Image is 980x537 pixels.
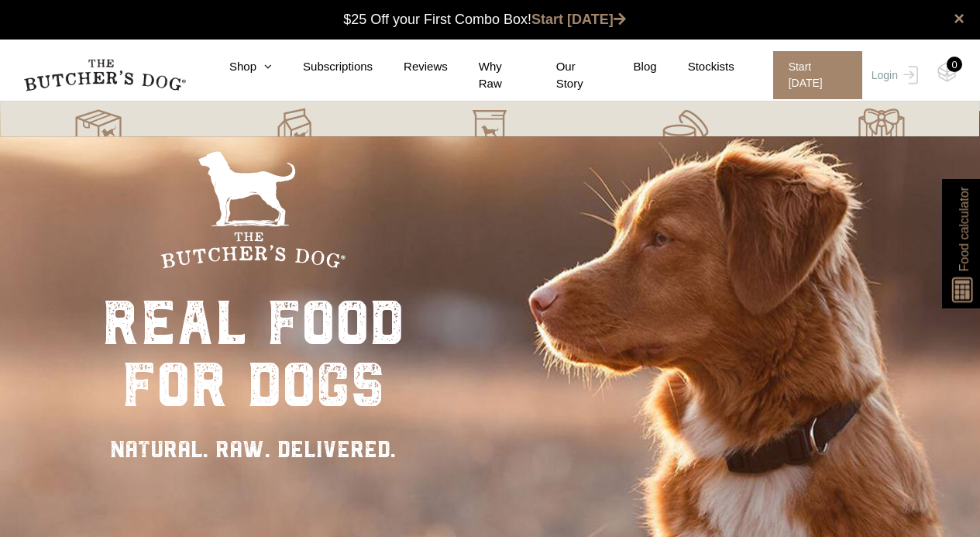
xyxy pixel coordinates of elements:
div: 0 [947,57,962,72]
a: Subscriptions [272,58,373,76]
a: Start [DATE] [758,51,868,99]
div: NATURAL. RAW. DELIVERED. [102,432,404,466]
a: Login [868,51,918,99]
a: Stockists [657,58,734,76]
a: Shop [198,58,272,76]
a: close [954,9,965,28]
a: Blog [603,58,657,76]
img: TBD_Cart-Empty.png [937,62,957,82]
span: Food calculator [954,187,973,271]
a: Reviews [373,58,448,76]
a: Why Raw [448,58,525,93]
a: Our Story [525,58,603,93]
span: Start [DATE] [773,51,862,99]
div: real food for dogs [102,292,404,416]
a: Start [DATE] [531,12,626,27]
